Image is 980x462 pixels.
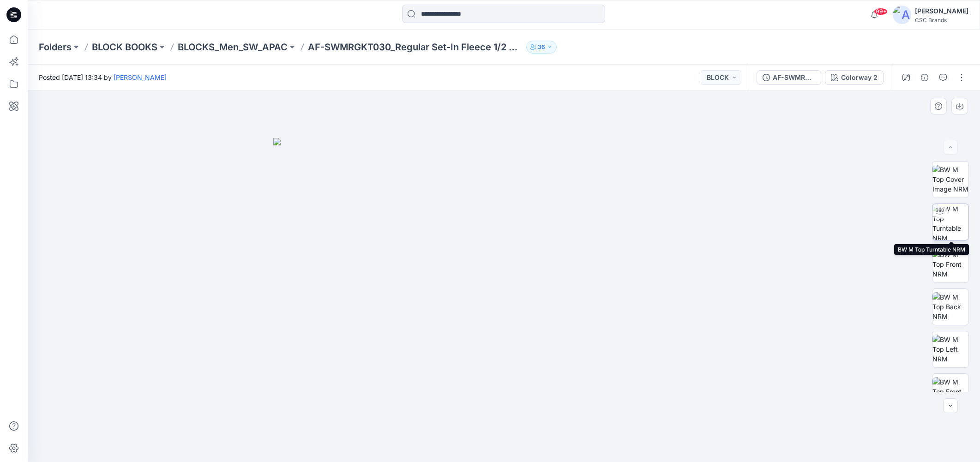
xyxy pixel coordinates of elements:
img: BW M Top Front NRM [932,250,968,279]
img: BW M Top Back NRM [932,292,968,321]
a: BLOCKS_Men_SW_APAC [178,41,288,54]
img: BW M Top Left NRM [932,335,968,364]
button: Details [917,70,932,85]
button: 36 [526,41,557,54]
span: Posted [DATE] 13:34 by [39,72,167,82]
div: [PERSON_NAME] [915,6,968,17]
img: BW M Top Front Chest NRM [932,377,968,406]
p: AF-SWMRGKT030_Regular Set-In Fleece 1/2 Zip_APAC [308,41,523,54]
a: BLOCK BOOKS [92,41,157,54]
button: Colorway 2 [825,70,884,85]
img: BW M Top Turntable NRM [932,204,968,240]
span: 99+ [874,8,888,15]
a: Folders [39,41,72,54]
img: avatar [893,6,911,24]
img: BW M Top Cover Image NRM [932,165,968,194]
div: AF-SWMRGKT030_Regular Set-In Fleece 1/2 Zip_APAC [773,72,815,83]
button: AF-SWMRGKT030_Regular Set-In Fleece 1/2 Zip_APAC [757,70,821,85]
p: 36 [538,42,545,52]
a: [PERSON_NAME] [114,73,167,81]
div: Colorway 2 [841,72,878,83]
div: CSC Brands [915,17,968,24]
